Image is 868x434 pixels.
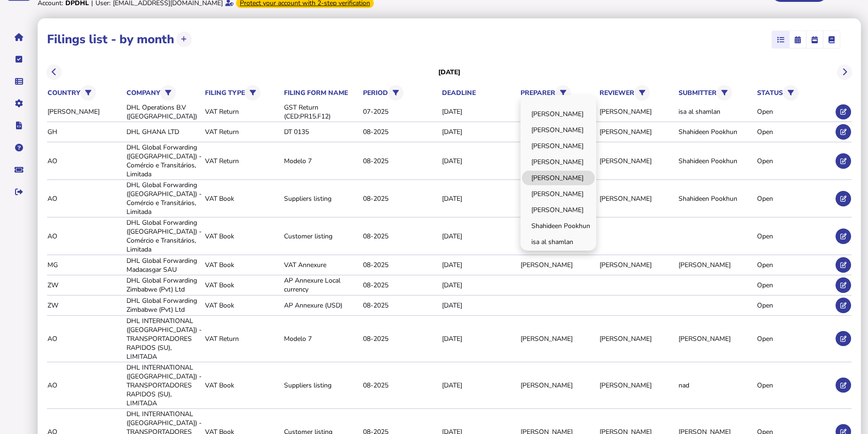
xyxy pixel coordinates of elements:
[80,85,96,101] button: Filter
[363,301,439,310] div: 08-2025
[757,194,833,203] div: Open
[284,157,360,166] div: Modelo 7
[836,191,851,206] button: Edit
[284,334,360,343] div: Modelo 7
[9,138,29,158] button: Help pages
[836,277,851,293] button: Edit
[47,334,123,343] div: AO
[160,85,176,101] button: Filter
[600,157,675,166] div: [PERSON_NAME]
[126,143,202,179] div: DHL Global Forwarding ([GEOGRAPHIC_DATA]) - Comércio e Transitários, Limitada
[522,219,595,233] a: Shahideen Pookhun
[522,187,595,201] a: [PERSON_NAME]
[363,83,439,103] th: period
[126,127,202,136] div: DHL GHANA LTD
[284,260,360,269] div: VAT Annexure
[126,296,202,314] div: DHL Global Forwarding Zimbabwe (Pvt) Ltd
[600,194,675,203] div: [PERSON_NAME]
[679,107,754,116] div: isa al shamlan
[284,127,360,136] div: DT 0135
[837,64,852,80] button: Next
[176,32,192,47] button: Upload transactions
[205,107,281,116] div: VAT Return
[522,139,595,153] a: [PERSON_NAME]
[442,107,518,116] div: [DATE]
[442,127,518,136] div: [DATE]
[442,301,518,310] div: [DATE]
[438,68,461,77] h3: [DATE]
[363,194,439,203] div: 08-2025
[757,83,833,103] th: status
[205,381,281,390] div: VAT Book
[522,203,595,217] a: [PERSON_NAME]
[205,127,281,136] div: VAT Return
[521,334,596,343] div: [PERSON_NAME]
[126,276,202,294] div: DHL Global Forwarding Zimbabwe (Pvt) Ltd
[522,171,595,185] a: [PERSON_NAME]
[442,232,518,241] div: [DATE]
[836,229,851,244] button: Edit
[836,104,851,120] button: Edit
[442,88,518,98] th: deadline
[836,298,851,313] button: Edit
[205,157,281,166] div: VAT Return
[9,27,29,47] button: Home
[599,83,676,103] th: reviewer
[757,260,833,269] div: Open
[757,127,833,136] div: Open
[717,85,732,101] button: Filter
[823,31,840,48] mat-button-toggle: Ledger
[205,83,281,103] th: filing type
[442,260,518,269] div: [DATE]
[442,334,518,343] div: [DATE]
[284,103,360,121] div: GST Return (CED:PR15.F12)
[47,301,123,310] div: ZW
[47,232,123,241] div: AO
[363,281,439,290] div: 08-2025
[363,260,439,269] div: 08-2025
[806,31,823,48] mat-button-toggle: Calendar week view
[442,157,518,166] div: [DATE]
[284,381,360,390] div: Suppliers listing
[520,83,597,103] th: preparer
[836,124,851,140] button: Edit
[679,194,754,203] div: Shahideen Pookhun
[678,83,755,103] th: submitter
[442,194,518,203] div: [DATE]
[9,94,29,113] button: Manage settings
[9,182,29,202] button: Sign out
[205,232,281,241] div: VAT Book
[9,49,29,69] button: Tasks
[9,160,29,180] button: Raise a support ticket
[679,334,754,343] div: [PERSON_NAME]
[9,116,29,135] button: Developer hub links
[126,83,203,103] th: company
[47,281,123,290] div: ZW
[442,381,518,390] div: [DATE]
[600,381,675,390] div: [PERSON_NAME]
[47,64,62,80] button: Previous
[363,157,439,166] div: 08-2025
[47,381,123,390] div: AO
[245,85,260,101] button: Filter
[205,194,281,203] div: VAT Book
[522,235,595,249] a: isa al shamlan
[363,127,439,136] div: 08-2025
[205,260,281,269] div: VAT Book
[600,260,675,269] div: [PERSON_NAME]
[47,107,123,116] div: [PERSON_NAME]
[600,127,675,136] div: [PERSON_NAME]
[388,85,403,101] button: Filter
[757,334,833,343] div: Open
[126,316,202,361] div: DHL INTERNATIONAL ([GEOGRAPHIC_DATA]) -TRANSPORTADORES RAPIDOS (SU), LIMITADA
[757,301,833,310] div: Open
[757,107,833,116] div: Open
[284,194,360,203] div: Suppliers listing
[522,107,595,121] a: [PERSON_NAME]
[757,281,833,290] div: Open
[600,334,675,343] div: [PERSON_NAME]
[679,381,754,390] div: nad
[126,103,202,121] div: DHL Operations B.V ([GEOGRAPHIC_DATA])
[772,31,789,48] mat-button-toggle: List view
[47,31,174,47] h1: Filings list - by month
